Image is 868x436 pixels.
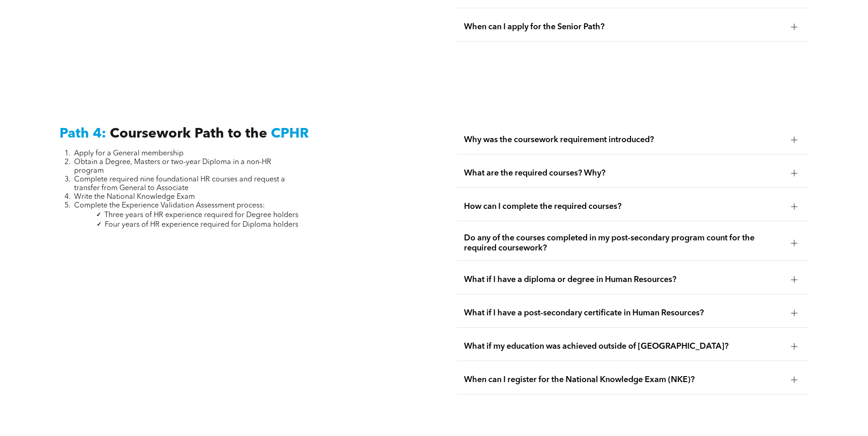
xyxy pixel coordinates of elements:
span: Three years of HR experience required for Degree holders [104,212,298,219]
span: Why was the coursework requirement introduced? [464,135,784,145]
span: When can I register for the National Knowledge Exam (NKE)? [464,375,784,385]
span: When can I apply for the Senior Path? [464,22,784,32]
span: What are the required courses? Why? [464,168,784,178]
span: CPHR [271,127,309,141]
span: What if I have a post-secondary certificate in Human Resources? [464,308,784,318]
span: Obtain a Degree, Masters or two-year Diploma in a non-HR program [74,159,271,175]
span: Apply for a General membership [74,150,183,157]
span: Path 4: [59,127,106,141]
span: Write the National Knowledge Exam [74,193,195,201]
span: Coursework Path to the [110,127,267,141]
span: Do any of the courses completed in my post-secondary program count for the required coursework? [464,233,784,253]
span: Complete the Experience Validation Assessment process: [74,202,265,209]
span: What if my education was achieved outside of [GEOGRAPHIC_DATA]? [464,341,784,351]
span: Four years of HR experience required for Diploma holders [105,221,298,229]
span: How can I complete the required courses? [464,202,784,212]
span: What if I have a diploma or degree in Human Resources? [464,275,784,285]
span: Complete required nine foundational HR courses and request a transfer from General to Associate [74,176,285,192]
